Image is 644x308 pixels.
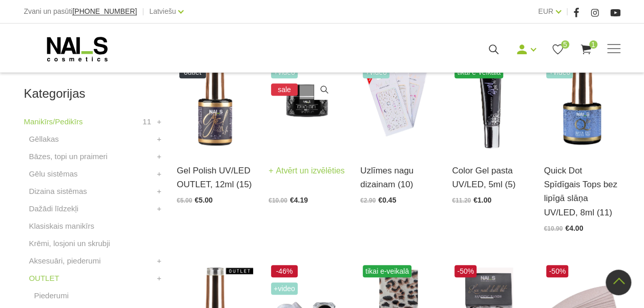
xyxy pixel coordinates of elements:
[24,5,137,18] div: Zvani un pasūti
[72,7,137,15] span: [PHONE_NUMBER]
[565,224,583,232] span: €4.00
[157,116,161,128] a: +
[546,265,568,277] span: -50%
[290,196,308,204] span: €4.19
[195,196,213,204] span: €5.00
[157,150,161,163] a: +
[29,168,77,180] a: Gēlu sistēmas
[561,40,569,49] span: 5
[157,255,161,267] a: +
[72,8,137,15] a: [PHONE_NUMBER]
[544,46,620,151] img: Quick Dot Tops – virsējais pārklājums bez lipīgā slāņa.Aktuālais trends modernam manikīra noslēgu...
[177,197,192,204] span: €5.00
[157,133,161,145] a: +
[271,265,298,277] span: -46%
[29,272,59,284] a: OUTLET
[378,196,396,204] span: €0.45
[360,164,437,191] a: Uzlīmes nagu dizainam (10)
[177,46,253,151] img: Ilgnoturīga, intensīvi pigmentēta gēllaka. Viegli klājas, lieliski žūst, nesaraujas, neatkāpjas n...
[360,46,437,151] img: Profesionālās dizaina uzlīmes nagiem...
[544,164,620,219] a: Quick Dot Spīdīgais Tops bez lipīgā slāņa UV/LED, 8ml (11)
[452,164,528,191] a: Color Gel pasta UV/LED, 5ml (5)
[24,116,82,128] a: Manikīrs/Pedikīrs
[268,164,345,178] a: Atvērt un izvēlēties
[589,40,597,49] span: 1
[157,185,161,197] a: +
[268,197,287,204] span: €10.00
[29,237,110,250] a: Krēmi, losjoni un skrubji
[271,282,298,295] span: +Video
[157,168,161,180] a: +
[157,272,161,284] a: +
[566,5,568,18] span: |
[177,164,253,191] a: Gel Polish UV/LED OUTLET, 12ml (15)
[363,265,411,277] span: tikai e-veikalā
[454,265,476,277] span: -50%
[271,83,298,96] span: sale
[29,255,100,267] a: Aksesuāri, piederumi
[452,46,528,151] img: Daudzfunkcionāla pigmentēta dizaina pasta, ar kuras palīdzību iespējams zīmēt “one stroke” un “žo...
[579,43,592,56] a: 1
[551,43,564,56] a: 5
[29,203,78,215] a: Dažādi līdzekļi
[538,5,553,17] a: EUR
[29,133,58,145] a: Gēllakas
[268,46,345,151] img: Polim. laiks:DUO GEL Nr. 101, 008, 000, 006, 002, 003, 014, 011, 012, 001, 009, 007, 005, 013, 00...
[149,5,176,17] a: Latviešu
[473,196,491,204] span: €1.00
[142,5,144,18] span: |
[24,87,161,100] h2: Kategorijas
[29,185,87,197] a: Dizaina sistēmas
[157,203,161,215] a: +
[544,225,563,232] span: €10.90
[34,290,69,302] a: Piederumi
[360,197,376,204] span: €2.90
[29,150,107,163] a: Bāzes, topi un praimeri
[452,197,471,204] span: €11.20
[142,116,151,128] span: 11
[29,220,94,232] a: Klasiskais manikīrs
